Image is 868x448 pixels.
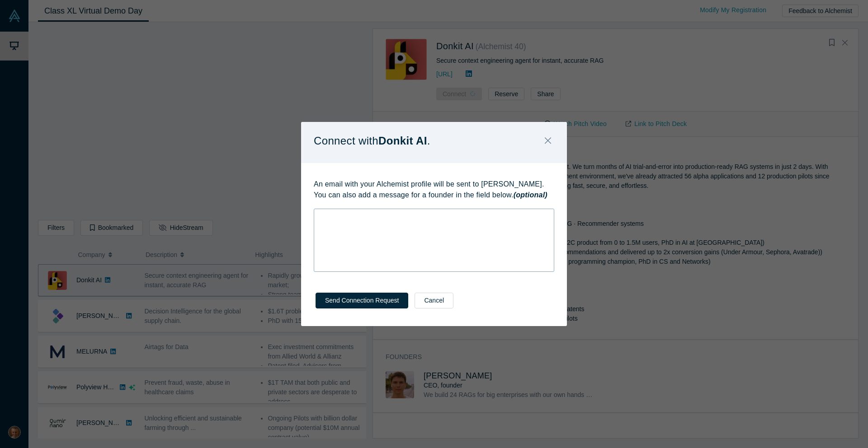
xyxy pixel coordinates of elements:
button: Send Connection Request [316,293,408,308]
div: rdw-editor [320,212,548,221]
strong: Donkit AI [378,135,427,147]
strong: (optional) [514,191,547,199]
p: Connect with . [314,131,430,150]
button: Close [538,131,557,151]
button: Cancel [415,293,453,308]
p: An email with your Alchemist profile will be sent to [PERSON_NAME]. You can also add a message fo... [314,179,554,201]
div: rdw-wrapper [314,209,554,272]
